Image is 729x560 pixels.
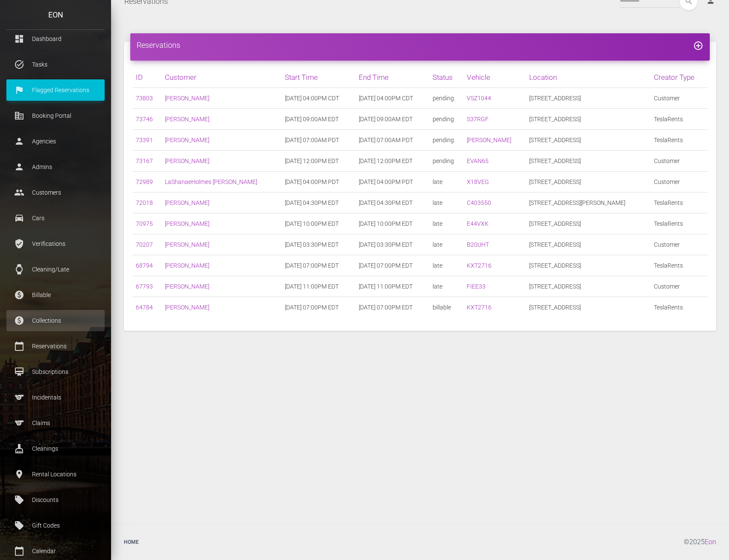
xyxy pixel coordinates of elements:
[467,199,491,206] a: C403550
[161,67,281,88] th: Customer
[281,255,355,276] td: [DATE] 07:00PM EDT
[165,262,209,269] a: [PERSON_NAME]
[165,137,209,143] a: [PERSON_NAME]
[13,263,98,276] p: Cleaning/Late
[355,67,429,88] th: End Time
[281,109,355,130] td: [DATE] 09:00AM EDT
[526,109,650,130] td: [STREET_ADDRESS]
[6,131,105,152] a: person Agencies
[13,237,98,250] p: Verifications
[467,178,489,185] a: X18VEG
[281,234,355,255] td: [DATE] 03:30PM EDT
[6,207,105,229] a: drive_eta Cars
[650,67,708,88] th: Creator Type
[165,95,209,102] a: [PERSON_NAME]
[13,32,98,45] p: Dashboard
[6,28,105,50] a: dashboard Dashboard
[136,178,153,185] a: 72989
[6,79,105,101] a: flag Flagged Reservations
[355,192,429,213] td: [DATE] 04:30PM EDT
[526,255,650,276] td: [STREET_ADDRESS]
[355,130,429,151] td: [DATE] 07:00AM PDT
[526,88,650,109] td: [STREET_ADDRESS]
[165,199,209,206] a: [PERSON_NAME]
[281,151,355,172] td: [DATE] 12:00PM EDT
[281,172,355,192] td: [DATE] 04:00PM PDT
[467,241,489,248] a: B20UHT
[429,172,463,192] td: late
[355,172,429,192] td: [DATE] 04:00PM PDT
[429,88,463,109] td: pending
[281,213,355,234] td: [DATE] 10:00PM EDT
[132,67,161,88] th: ID
[693,41,703,50] a: add_circle_outline
[429,130,463,151] td: pending
[6,182,105,203] a: people Customers
[165,283,209,290] a: [PERSON_NAME]
[693,41,703,51] i: add_circle_outline
[165,178,257,185] a: LaShanaeHolmes [PERSON_NAME]
[355,88,429,109] td: [DATE] 04:00PM CDT
[355,151,429,172] td: [DATE] 12:00PM EDT
[6,259,105,280] a: watch Cleaning/Late
[6,54,105,75] a: task_alt Tasks
[13,442,98,455] p: Cleanings
[467,157,489,164] a: EVAN65
[429,213,463,234] td: late
[355,297,429,318] td: [DATE] 07:00PM EDT
[13,109,98,122] p: Booking Portal
[429,67,463,88] th: Status
[6,335,105,357] a: calendar_today Reservations
[650,276,708,297] td: Customer
[13,519,98,532] p: Gift Codes
[705,538,716,546] a: Eon
[136,283,153,290] a: 67793
[281,297,355,318] td: [DATE] 07:00PM EDT
[13,84,98,96] p: Flagged Reservations
[6,310,105,331] a: paid Collections
[467,283,486,290] a: FIEE33
[467,137,511,143] a: [PERSON_NAME]
[136,220,153,227] a: 70975
[6,438,105,459] a: cleaning_services Cleanings
[6,412,105,434] a: sports Claims
[281,67,355,88] th: Start Time
[6,233,105,254] a: verified_user Verifications
[650,234,708,255] td: Customer
[136,95,153,102] a: 73803
[281,276,355,297] td: [DATE] 11:00PM EDT
[463,67,525,88] th: Vehicle
[429,255,463,276] td: late
[13,314,98,327] p: Collections
[650,130,708,151] td: TeslaRents
[526,192,650,213] td: [STREET_ADDRESS][PERSON_NAME]
[355,234,429,255] td: [DATE] 03:30PM EDT
[165,304,209,311] a: [PERSON_NAME]
[13,417,98,429] p: Claims
[429,297,463,318] td: billable
[165,241,209,248] a: [PERSON_NAME]
[684,531,723,554] div: © 2025
[13,135,98,148] p: Agencies
[136,137,153,143] a: 73391
[165,157,209,164] a: [PERSON_NAME]
[526,234,650,255] td: [STREET_ADDRESS]
[467,220,489,227] a: E44VXK
[467,304,492,311] a: KXT2716
[467,262,492,269] a: KXT2716
[467,95,491,102] a: VSZ1044
[429,276,463,297] td: late
[6,156,105,178] a: person Admins
[6,464,105,485] a: place Rental Locations
[429,234,463,255] td: late
[136,262,153,269] a: 68794
[526,172,650,192] td: [STREET_ADDRESS]
[281,130,355,151] td: [DATE] 07:00AM PDT
[650,297,708,318] td: TeslaRents
[13,468,98,481] p: Rental Locations
[526,213,650,234] td: [STREET_ADDRESS]
[650,255,708,276] td: TeslaRents
[429,109,463,130] td: pending
[165,116,209,122] a: [PERSON_NAME]
[526,151,650,172] td: [STREET_ADDRESS]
